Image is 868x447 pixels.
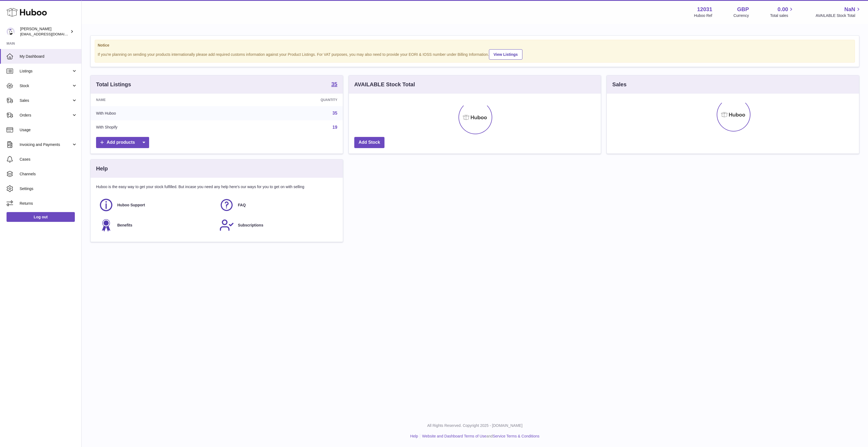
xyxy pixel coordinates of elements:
div: [PERSON_NAME] [20,26,69,37]
span: Subscriptions [238,223,263,228]
a: 35 [333,111,337,115]
span: Total sales [770,13,794,18]
a: Website and Dashboard Terms of Use [422,434,486,438]
span: Stock [20,83,72,88]
strong: 12031 [697,6,712,13]
span: Channels [20,172,77,177]
span: Huboo Support [117,203,145,208]
strong: Notice [98,43,852,48]
span: Cases [20,157,77,162]
p: All Rights Reserved. Copyright 2025 - [DOMAIN_NAME] [86,423,864,428]
a: Log out [7,212,75,222]
div: Currency [734,13,749,18]
h3: AVAILABLE Stock Total [354,81,415,88]
strong: GBP [737,6,749,13]
a: 0.00 Total sales [770,6,794,18]
th: Quantity [227,94,343,106]
a: Huboo Support [99,198,214,212]
img: internalAdmin-12031@internal.huboo.com [7,27,15,36]
a: View Listings [489,49,522,60]
span: AVAILABLE Stock Total [815,13,861,18]
h3: Total Listings [96,81,131,88]
div: Huboo Ref [694,13,712,18]
a: NaN AVAILABLE Stock Total [815,6,861,18]
span: Orders [20,113,72,118]
span: Invoicing and Payments [20,142,72,147]
p: Huboo is the easy way to get your stock fulfilled. But incase you need any help here's our ways f... [96,184,337,189]
div: If you're planning on sending your products internationally please add required customs informati... [98,48,852,60]
span: NaN [844,6,855,13]
span: Listings [20,69,72,74]
td: With Shopify [91,120,227,134]
span: [EMAIL_ADDRESS][DOMAIN_NAME] [20,32,80,36]
span: Benefits [117,223,132,228]
a: 19 [333,125,337,130]
li: and [420,434,539,439]
span: Usage [20,127,77,133]
a: 35 [331,81,337,88]
td: With Huboo [91,106,227,120]
th: Name [91,94,227,106]
a: FAQ [219,198,334,212]
span: Sales [20,98,72,103]
a: Subscriptions [219,218,334,232]
span: FAQ [238,203,246,208]
a: Service Terms & Conditions [493,434,540,438]
h3: Sales [612,81,626,88]
a: Benefits [99,218,214,232]
span: 0.00 [778,6,788,13]
h3: Help [96,165,108,172]
a: Add products [96,137,149,148]
strong: 35 [331,81,337,87]
span: Returns [20,201,77,206]
a: Help [410,434,418,438]
span: Settings [20,186,77,191]
a: Add Stock [354,137,384,148]
span: My Dashboard [20,54,77,59]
